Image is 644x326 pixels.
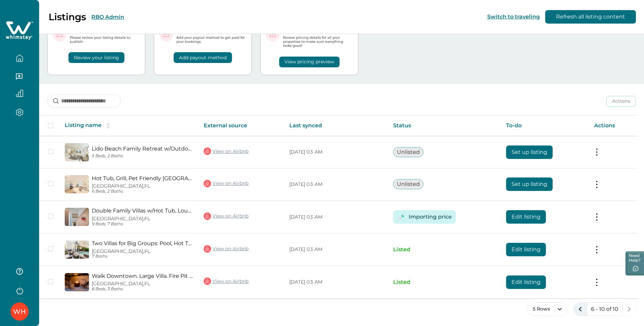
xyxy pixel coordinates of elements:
[527,302,568,316] button: 5 Rows
[289,149,382,156] p: [DATE] 03 AM
[204,179,248,188] a: View on Airbnb
[545,10,636,24] button: Refresh all listing content
[289,279,382,286] p: [DATE] 03 AM
[587,302,623,316] button: 6 - 10 of 10
[92,216,193,222] p: [GEOGRAPHIC_DATA], FL
[92,183,193,189] p: [GEOGRAPHIC_DATA], FL
[622,302,636,316] button: next page
[92,287,193,292] p: 8 Beds, 3 Baths
[506,210,546,224] button: Edit listing
[204,277,248,286] a: View on Airbnb
[92,175,193,182] a: Hot Tub, Grill, Pet Friendly [GEOGRAPHIC_DATA]
[13,303,26,320] div: Whimstay Host
[92,249,193,254] p: [GEOGRAPHIC_DATA], FL
[501,116,589,136] th: To-do
[92,222,193,227] p: 9 Beds, 7 Baths
[506,145,553,159] button: Set up listing
[393,147,423,157] button: Unlisted
[92,281,193,287] p: [GEOGRAPHIC_DATA], FL
[174,52,232,63] button: Add payout method
[68,52,124,63] button: Review your listing
[49,11,86,23] p: Listings
[65,143,89,161] img: propertyImage_Lido Beach Family Retreat w/Outdoor Shower+Grill
[393,179,423,189] button: Unlisted
[92,207,193,214] a: Double Family Villas w/Hot Tub, Lounges. Sleeps 24
[487,13,540,20] button: Switch to traveling
[283,36,353,48] p: Review pricing details for all your properties to make sure everything looks good!
[574,302,587,316] button: previous page
[92,189,193,194] p: 6 Beds, 2 Baths
[65,273,89,291] img: propertyImage_Walk Downtown. Large Villa. Fire Pit + Grill
[388,116,501,136] th: Status
[70,36,140,44] p: Please review your listing details to publish.
[92,240,193,247] a: Two Villas for Big Groups: Pool, Hot Tub, [GEOGRAPHIC_DATA]
[606,96,636,107] button: Actions
[506,243,546,256] button: Edit listing
[92,273,193,279] a: Walk Downtown. Large Villa. Fire Pit + Grill
[409,210,452,224] button: Importing price
[393,246,495,253] p: Listed
[92,145,193,152] a: Lido Beach Family Retreat w/Outdoor Shower+Grill
[284,116,388,136] th: Last synced
[589,116,638,136] th: Actions
[204,244,248,253] a: View on Airbnb
[92,254,193,259] p: 7 Baths
[101,122,115,129] button: sorting
[65,175,89,193] img: propertyImage_Hot Tub, Grill, Pet Friendly Beach House Downtown
[279,57,340,67] button: View pricing preview
[204,212,248,221] a: View on Airbnb
[65,208,89,226] img: propertyImage_Double Family Villas w/Hot Tub, Lounges. Sleeps 24
[591,306,618,313] p: 6 - 10 of 10
[65,240,89,259] img: propertyImage_Two Villas for Big Groups: Pool, Hot Tub, Downtown
[198,116,284,136] th: External source
[204,147,248,156] a: View on Airbnb
[506,275,546,289] button: Edit listing
[59,116,198,136] th: Listing name
[289,214,382,221] p: [DATE] 03 AM
[289,246,382,253] p: [DATE] 03 AM
[91,14,124,20] button: RBO Admin
[397,213,406,221] img: Timer
[289,181,382,188] p: [DATE] 03 AM
[176,36,246,44] p: Add your payout method to get paid for your bookings.
[92,154,193,159] p: 5 Beds, 2 Baths
[506,177,553,191] button: Set up listing
[393,279,495,286] p: Listed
